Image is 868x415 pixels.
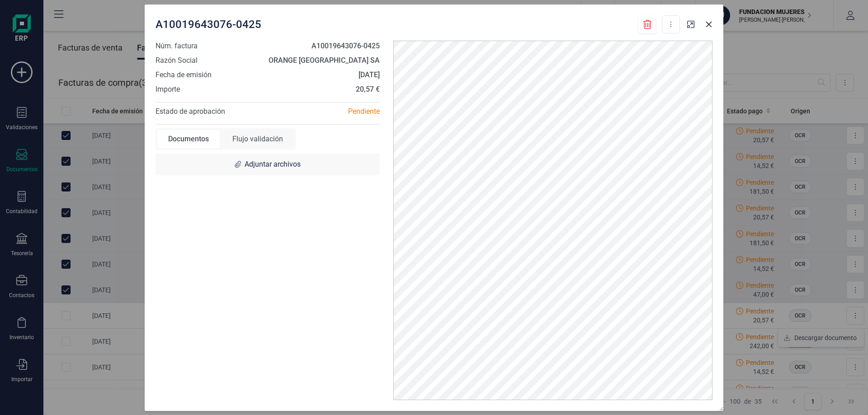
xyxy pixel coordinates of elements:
strong: A10019643076-0425 [311,42,380,50]
div: Adjuntar archivos [156,154,380,175]
div: Documentos [157,130,220,148]
strong: 20,57 € [356,85,380,93]
span: Fecha de emisión [156,70,212,80]
span: Adjuntar archivos [245,159,301,170]
strong: [DATE] [359,70,380,79]
strong: ORANGE [GEOGRAPHIC_DATA] SA [269,56,380,65]
span: A10019643076-0425 [156,17,261,32]
div: Pendiente [268,106,387,117]
span: Importe [156,84,180,95]
span: Núm. factura [156,41,198,51]
span: Estado de aprobación [156,107,225,116]
div: Flujo validación [222,130,294,148]
span: Razón Social [156,55,198,66]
